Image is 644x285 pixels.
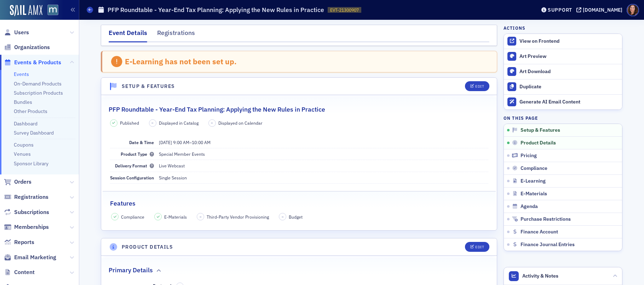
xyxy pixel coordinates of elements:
span: – [200,214,202,219]
h1: PFP Roundtable - Year-End Tax Planning: Applying the New Rules in Practice [108,6,324,14]
span: Setup & Features [521,127,560,133]
div: Event Details [109,28,147,42]
span: [DATE] [159,139,172,145]
span: E-Learning [521,178,546,184]
div: Edit [475,84,484,88]
button: Duplicate [504,79,622,94]
span: Finance Journal Entries [521,242,575,248]
span: E-Materials [521,191,547,197]
h4: On this page [504,115,622,121]
h2: PFP Roundtable - Year-End Tax Planning: Applying the New Rules in Practice [109,105,325,114]
span: Activity & Notes [522,272,558,280]
a: Reports [4,238,34,246]
a: Dashboard [14,120,38,127]
img: SailAMX [47,5,58,16]
span: EVT-21300907 [330,7,359,13]
span: Special Member Events [159,151,205,157]
span: Profile [627,4,639,16]
span: Budget [289,214,303,220]
span: Displayed in Catalog [159,120,199,126]
span: – [211,120,213,125]
span: Single Session [159,175,187,180]
a: Coupons [14,142,34,148]
div: Edit [475,245,484,249]
div: Generate AI Email Content [519,99,619,105]
div: Art Preview [519,53,619,60]
span: Live Webcast [159,163,185,168]
a: Registrations [4,193,48,201]
span: Date & Time [129,139,154,145]
button: Edit [465,81,489,91]
div: E-Learning has not been set up. [125,57,237,66]
span: Subscriptions [14,208,49,216]
a: View Homepage [42,5,58,17]
a: Memberships [4,223,49,231]
a: View on Frontend [504,34,622,49]
span: Compliance [121,214,144,220]
span: Email Marketing [14,254,56,261]
a: Subscription Products [14,90,63,96]
span: Purchase Restrictions [521,216,571,222]
time: 10:00 AM [192,139,211,145]
span: Product Details [521,140,556,146]
span: Memberships [14,223,49,231]
span: Finance Account [521,229,558,235]
span: Reports [14,238,34,246]
time: 9:00 AM [173,139,189,145]
div: Support [548,7,572,13]
a: Users [4,29,29,36]
span: Content [14,268,35,276]
a: Email Marketing [4,254,56,261]
span: Session Configuration [110,175,154,180]
a: Venues [14,151,31,157]
span: Delivery Format [115,163,154,168]
a: Other Products [14,108,47,114]
span: – [159,139,211,145]
a: Organizations [4,43,50,51]
a: Subscriptions [4,208,49,216]
div: Art Download [519,69,619,75]
a: Events & Products [4,59,61,66]
span: E-Materials [164,214,187,220]
span: Product Type [121,151,154,157]
button: Edit [465,242,489,252]
h2: Primary Details [109,266,153,275]
span: Organizations [14,43,50,51]
span: – [151,120,154,125]
h4: Actions [504,25,525,31]
span: Pricing [521,153,537,159]
span: – [282,214,284,219]
h2: Features [110,199,136,208]
span: Compliance [521,165,547,172]
button: [DOMAIN_NAME] [576,7,625,12]
a: Survey Dashboard [14,130,54,136]
span: Agenda [521,203,538,210]
a: Sponsor Library [14,160,48,167]
a: Content [4,268,35,276]
a: Events [14,71,29,77]
span: Events & Products [14,59,61,66]
a: Orders [4,178,31,186]
a: On-Demand Products [14,81,62,87]
div: Duplicate [519,84,619,90]
span: Orders [14,178,31,186]
span: Registrations [14,193,48,201]
a: Art Download [504,64,622,79]
h4: Product Details [122,243,173,251]
span: Users [14,29,29,36]
span: Published [120,120,139,126]
span: Third-Party Vendor Provisioning [207,214,269,220]
img: SailAMX [10,5,42,16]
div: Registrations [157,28,195,41]
h4: Setup & Features [122,83,175,90]
div: View on Frontend [519,38,619,44]
div: [DOMAIN_NAME] [583,7,622,13]
button: Generate AI Email Content [504,94,622,109]
a: Art Preview [504,49,622,64]
span: Displayed on Calendar [218,120,263,126]
a: Bundles [14,99,32,105]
